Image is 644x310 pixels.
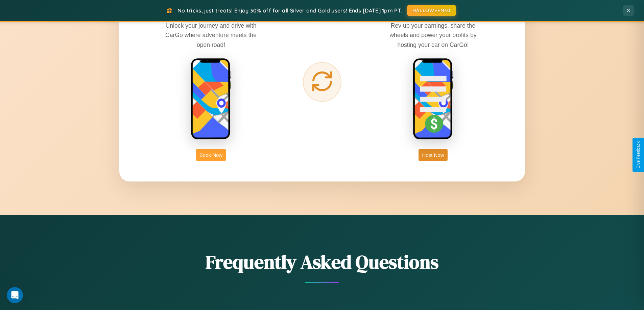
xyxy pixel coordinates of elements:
button: Book Now [196,149,226,161]
button: Host Now [419,149,447,161]
img: rent phone [191,58,231,140]
iframe: Intercom live chat [7,287,23,303]
span: No tricks, just treats! Enjoy 30% off for all Silver and Gold users! Ends [DATE] 1pm PT. [177,7,402,14]
div: Give Feedback [636,141,641,169]
p: Unlock your journey and drive with CarGo where adventure meets the open road! [160,21,262,49]
h2: Frequently Asked Questions [119,249,525,275]
img: host phone [413,58,453,140]
button: HALLOWEEN30 [407,5,456,16]
p: Rev up your earnings, share the wheels and power your profits by hosting your car on CarGo! [382,21,484,49]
